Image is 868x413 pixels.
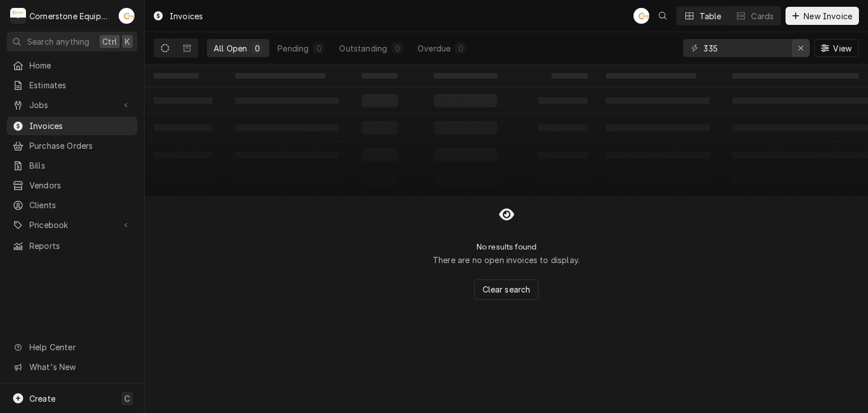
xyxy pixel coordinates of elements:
[214,42,247,54] div: All Open
[10,8,26,24] div: Cornerstone Equipment Repair, LLC's Avatar
[27,36,89,48] span: Search anything
[654,7,672,25] button: Open search
[29,120,132,132] span: Invoices
[7,176,137,195] a: Vendors
[29,160,132,171] span: Bills
[145,64,868,196] table: All Open Invoices List Loading
[29,361,131,373] span: What's New
[10,8,26,24] div: C
[29,140,132,152] span: Purchase Orders
[254,42,261,54] div: 0
[7,358,137,376] a: Go to What's New
[29,59,132,71] span: Home
[7,196,137,214] a: Clients
[394,42,401,54] div: 0
[792,39,810,57] button: Erase input
[154,73,199,79] span: ‌
[362,73,398,79] span: ‌
[235,73,325,79] span: ‌
[7,32,137,51] button: Search anythingCtrlK
[7,338,137,356] a: Go to Help Center
[732,73,859,79] span: ‌
[814,39,859,57] button: View
[29,79,132,91] span: Estimates
[7,156,137,175] a: Bills
[119,8,134,24] div: Andrew Buigues's Avatar
[700,10,722,22] div: Table
[474,279,539,300] button: Clear search
[480,283,533,295] span: Clear search
[7,236,137,255] a: Reports
[119,8,134,24] div: AB
[125,36,130,48] span: K
[552,73,588,79] span: ‌
[29,394,55,403] span: Create
[277,42,309,54] div: Pending
[29,199,132,211] span: Clients
[476,242,537,252] h2: No results found
[457,42,464,54] div: 0
[831,42,854,54] span: View
[633,8,649,24] div: Andrew Buigues's Avatar
[29,341,131,353] span: Help Center
[315,42,322,54] div: 0
[633,8,649,24] div: AB
[7,96,137,114] a: Go to Jobs
[124,393,130,405] span: C
[29,10,112,22] div: Cornerstone Equipment Repair, LLC
[433,254,580,266] p: There are no open invoices to display.
[29,240,132,252] span: Reports
[418,42,450,54] div: Overdue
[801,10,854,22] span: New Invoice
[434,73,497,79] span: ‌
[29,179,132,191] span: Vendors
[606,73,696,79] span: ‌
[7,216,137,234] a: Go to Pricebook
[785,7,859,25] button: New Invoice
[751,10,774,22] div: Cards
[339,42,387,54] div: Outstanding
[7,136,137,155] a: Purchase Orders
[29,99,115,111] span: Jobs
[7,56,137,75] a: Home
[704,39,788,57] input: Keyword search
[7,117,137,135] a: Invoices
[29,219,115,231] span: Pricebook
[7,76,137,94] a: Estimates
[102,36,117,48] span: Ctrl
